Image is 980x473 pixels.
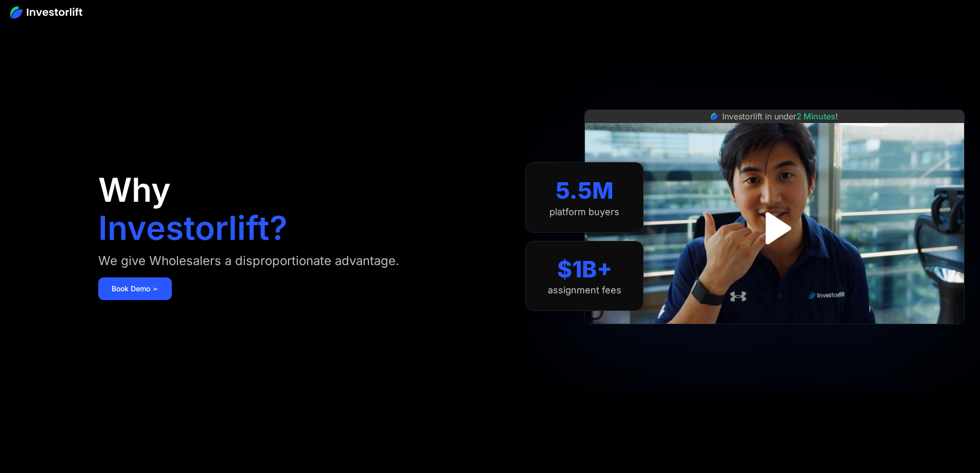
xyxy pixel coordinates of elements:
div: assignment fees [548,285,621,296]
h1: Why [98,173,171,206]
span: 2 Minutes [796,111,835,121]
div: 5.5M [556,177,614,204]
div: platform buyers [549,206,619,218]
div: We give Wholesalers a disproportionate advantage. [98,253,399,269]
a: Book Demo ➢ [98,277,172,300]
h1: Investorlift? [98,212,288,244]
div: $1B+ [557,256,612,283]
iframe: Customer reviews powered by Trustpilot [698,329,852,342]
a: open lightbox [752,205,797,251]
div: Investorlift in under ! [722,110,838,122]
